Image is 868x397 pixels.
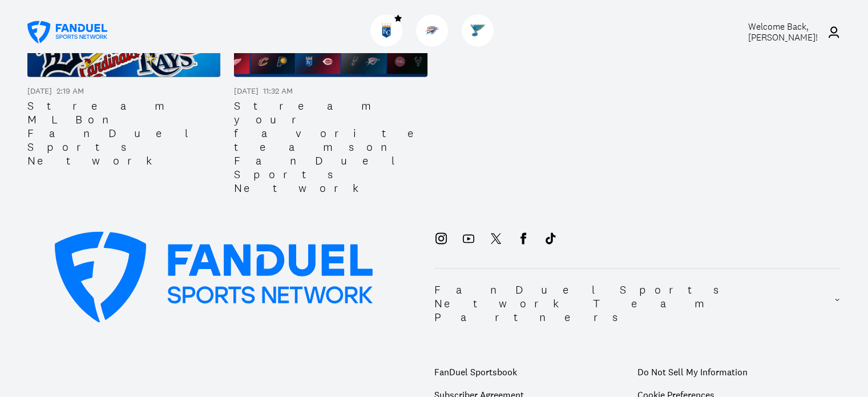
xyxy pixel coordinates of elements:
[470,23,485,38] img: Blues
[637,360,813,383] a: Do Not Sell My Information
[234,86,259,97] div: [DATE]
[425,23,439,38] img: Thunder
[234,99,427,195] div: Stream your favorite teams on FanDuel Sports Network
[56,86,84,97] div: 2:19 AM
[27,86,52,97] div: [DATE]
[748,21,818,43] span: Welcome Back, [PERSON_NAME] !
[263,86,293,97] div: 11:32 AM
[434,360,637,383] a: FanDuel Sportsbook
[27,21,107,43] a: FanDuel Sports Network
[370,37,407,49] a: RoyalsRoyals
[462,37,498,49] a: BluesBlues
[379,23,394,38] img: Royals
[434,282,834,323] h2: FanDuel Sports Network Team Partners
[416,37,453,49] a: ThunderThunder
[718,21,841,43] a: Welcome Back,[PERSON_NAME]!
[27,99,220,167] div: Stream MLB on FanDuel Sports Network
